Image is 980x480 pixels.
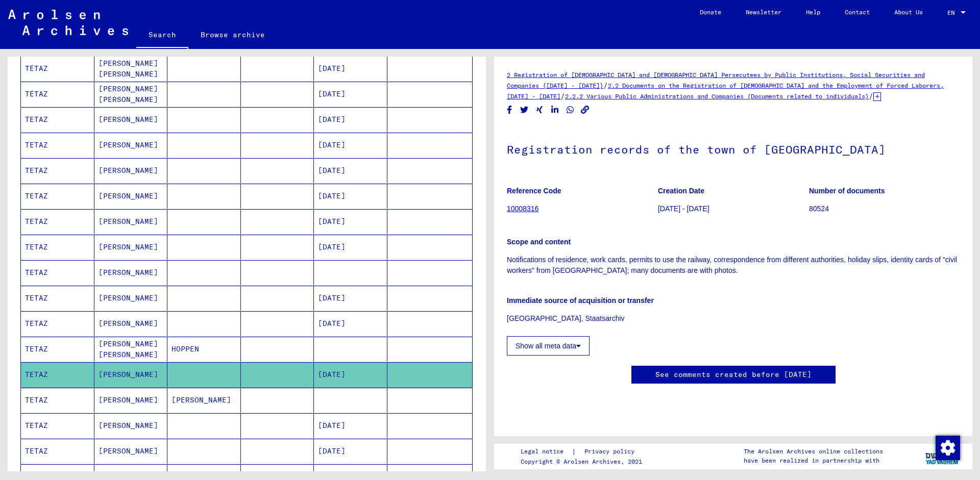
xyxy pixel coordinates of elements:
[21,209,94,234] mat-cell: TETAZ
[314,209,387,234] mat-cell: [DATE]
[936,436,960,460] img: Change consent
[21,439,94,464] mat-cell: TETAZ
[188,22,277,47] a: Browse archive
[21,413,94,438] mat-cell: TETAZ
[519,104,530,116] button: Share on Twitter
[94,439,168,464] mat-cell: [PERSON_NAME]
[167,388,241,413] mat-cell: [PERSON_NAME]
[167,337,241,362] mat-cell: HOPPEN
[94,286,168,311] mat-cell: [PERSON_NAME]
[744,447,883,456] p: The Arolsen Archives online collections
[507,255,960,276] p: Notifications of residence, work cards, permits to use the railway, correspondence from different...
[314,286,387,311] mat-cell: [DATE]
[744,456,883,465] p: have been realized in partnership with
[314,362,387,387] mat-cell: [DATE]
[314,56,387,81] mat-cell: [DATE]
[580,104,591,116] button: Copy link
[94,413,168,438] mat-cell: [PERSON_NAME]
[314,184,387,209] mat-cell: [DATE]
[550,104,560,116] button: Share on LinkedIn
[21,286,94,311] mat-cell: TETAZ
[314,158,387,183] mat-cell: [DATE]
[21,388,94,413] mat-cell: TETAZ
[507,82,944,100] a: 2.2 Documents on the Registration of [DEMOGRAPHIC_DATA] and the Employment of Forced Laborers, [D...
[94,82,168,107] mat-cell: [PERSON_NAME] [PERSON_NAME]
[947,9,959,16] span: EN
[94,311,168,336] mat-cell: [PERSON_NAME]
[565,104,576,116] button: Share on WhatsApp
[21,311,94,336] mat-cell: TETAZ
[314,439,387,464] mat-cell: [DATE]
[534,104,545,116] button: Share on Xing
[21,184,94,209] mat-cell: TETAZ
[565,92,869,100] a: 2.2.2 Various Public Administrations and Companies (Documents related to individuals)
[521,446,647,457] div: |
[21,158,94,183] mat-cell: TETAZ
[21,133,94,158] mat-cell: TETAZ
[507,296,654,305] b: Immediate source of acquisition or transfer
[507,336,590,356] button: Show all meta data
[658,204,808,214] p: [DATE] - [DATE]
[21,362,94,387] mat-cell: TETAZ
[314,413,387,438] mat-cell: [DATE]
[507,187,561,195] b: Reference Code
[560,91,565,100] span: /
[507,205,538,213] a: 10008316
[314,311,387,336] mat-cell: [DATE]
[94,107,168,132] mat-cell: [PERSON_NAME]
[603,81,608,90] span: /
[809,187,885,195] b: Number of documents
[94,337,168,362] mat-cell: [PERSON_NAME] [PERSON_NAME]
[21,82,94,107] mat-cell: TÉTAZ
[314,82,387,107] mat-cell: [DATE]
[658,187,704,195] b: Creation Date
[94,158,168,183] mat-cell: [PERSON_NAME]
[504,104,515,116] button: Share on Facebook
[21,107,94,132] mat-cell: TETAZ
[655,369,812,380] a: See comments created before [DATE]
[314,107,387,132] mat-cell: [DATE]
[21,235,94,260] mat-cell: TETAZ
[507,238,571,246] b: Scope and content
[94,388,168,413] mat-cell: [PERSON_NAME]
[521,457,647,466] p: Copyright © Arolsen Archives, 2021
[94,362,168,387] mat-cell: [PERSON_NAME]
[869,91,873,100] span: /
[94,209,168,234] mat-cell: [PERSON_NAME]
[136,22,188,49] a: Search
[94,133,168,158] mat-cell: [PERSON_NAME]
[809,204,960,214] p: 80524
[94,260,168,285] mat-cell: [PERSON_NAME]
[21,337,94,362] mat-cell: TETAZ
[21,260,94,285] mat-cell: TETAZ
[923,443,962,469] img: yv_logo.png
[507,126,960,171] h1: Registration records of the town of [GEOGRAPHIC_DATA]
[94,184,168,209] mat-cell: [PERSON_NAME]
[521,446,572,457] a: Legal notice
[576,446,647,457] a: Privacy policy
[21,56,94,81] mat-cell: TÉTAZ
[507,313,960,324] p: [GEOGRAPHIC_DATA], Staatsarchiv
[94,235,168,260] mat-cell: [PERSON_NAME]
[507,71,925,89] a: 2 Registration of [DEMOGRAPHIC_DATA] and [DEMOGRAPHIC_DATA] Persecutees by Public Institutions, S...
[8,10,128,35] img: Arolsen_neg.svg
[314,235,387,260] mat-cell: [DATE]
[314,133,387,158] mat-cell: [DATE]
[94,56,168,81] mat-cell: [PERSON_NAME] [PERSON_NAME]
